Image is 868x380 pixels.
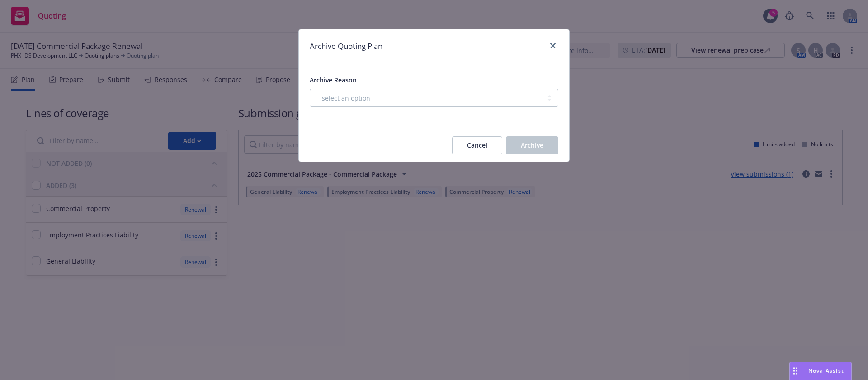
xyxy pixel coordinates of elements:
[808,367,844,375] span: Nova Assist
[521,141,543,149] span: Archive
[310,76,357,84] span: Archive Reason
[506,136,558,154] button: Archive
[789,362,852,380] button: Nova Assist
[547,40,558,51] a: close
[310,40,382,52] h1: Archive Quoting Plan
[790,362,801,380] div: Drag to move
[467,141,487,149] span: Cancel
[452,136,502,154] button: Cancel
